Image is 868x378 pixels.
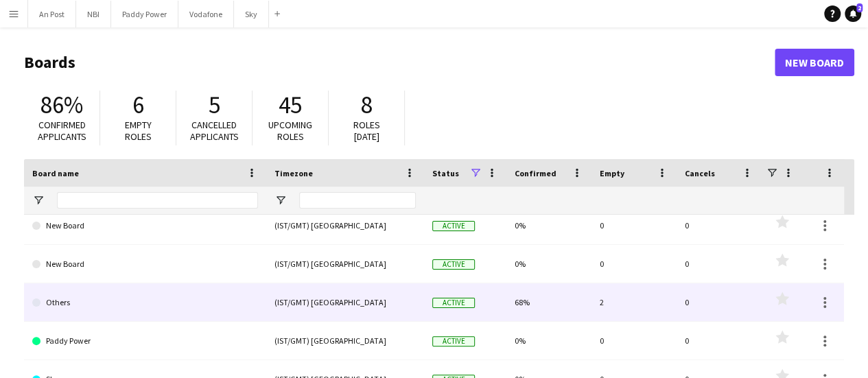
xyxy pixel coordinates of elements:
div: 68% [506,283,591,321]
a: New Board [32,245,258,283]
div: 0 [591,245,677,283]
a: New Board [775,49,854,76]
div: 2 [591,283,677,321]
span: Upcoming roles [268,119,312,143]
span: Empty roles [125,119,152,143]
span: 8 [361,90,373,120]
span: Confirmed [515,168,556,178]
div: 0% [506,206,591,244]
div: 0 [591,206,677,244]
div: (IST/GMT) [GEOGRAPHIC_DATA] [266,206,424,244]
span: Active [432,336,475,346]
div: 0% [506,245,591,283]
input: Timezone Filter Input [299,192,416,209]
span: 6 [132,90,144,120]
span: Board name [32,168,79,178]
span: Roles [DATE] [353,119,380,143]
span: Active [432,221,475,231]
button: Open Filter Menu [32,194,45,206]
div: (IST/GMT) [GEOGRAPHIC_DATA] [266,245,424,283]
span: Status [432,168,459,178]
span: Confirmed applicants [38,119,86,143]
button: NBI [76,1,111,27]
a: Paddy Power [32,322,258,360]
span: 5 [209,90,220,120]
span: Active [432,259,475,270]
span: Active [432,298,475,308]
button: Open Filter Menu [274,194,287,206]
div: 0 [677,245,762,283]
div: 0 [677,322,762,359]
div: (IST/GMT) [GEOGRAPHIC_DATA] [266,283,424,321]
span: Timezone [274,168,313,178]
a: Others [32,283,258,322]
div: 0 [677,283,762,321]
div: (IST/GMT) [GEOGRAPHIC_DATA] [266,322,424,359]
span: 2 [856,3,863,12]
button: Vodafone [178,1,234,27]
span: 86% [40,90,83,120]
div: 0 [591,322,677,359]
div: 0% [506,322,591,359]
button: An Post [28,1,76,27]
h1: Boards [24,52,775,73]
button: Sky [234,1,269,27]
button: Paddy Power [111,1,178,27]
input: Board name Filter Input [57,192,258,209]
span: Empty [600,168,624,178]
a: New Board [32,206,258,245]
span: 45 [279,90,302,120]
div: 0 [677,206,762,244]
span: Cancels [685,168,715,178]
span: Cancelled applicants [190,119,239,143]
a: 2 [845,5,861,22]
